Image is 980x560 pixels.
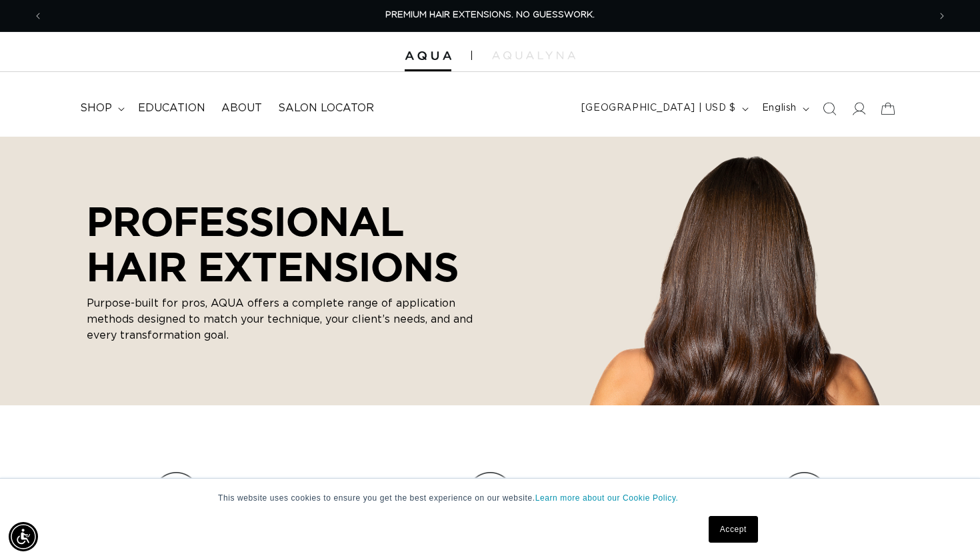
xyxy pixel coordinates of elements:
[385,11,595,19] span: PREMIUM HAIR EXTENSIONS. NO GUESSWORK.
[9,522,38,551] div: Accessibility Menu
[87,198,473,289] p: PROFESSIONAL HAIR EXTENSIONS
[87,295,473,343] p: Purpose-built for pros, AQUA offers a complete range of application methods designed to match you...
[213,93,270,123] a: About
[153,472,199,519] img: Icon_7.png
[467,472,513,519] img: Icon_8.png
[23,3,53,29] button: Previous announcement
[913,496,980,560] iframe: Chat Widget
[270,93,382,123] a: Salon Locator
[138,101,205,115] span: Education
[573,96,754,121] button: [GEOGRAPHIC_DATA] | USD $
[762,101,797,115] span: English
[492,51,575,59] img: aqualyna.com
[80,101,112,115] span: shop
[927,3,957,29] button: Next announcement
[130,93,213,123] a: Education
[221,101,262,115] span: About
[581,101,736,115] span: [GEOGRAPHIC_DATA] | USD $
[72,93,130,123] summary: shop
[754,96,815,121] button: English
[709,516,758,543] a: Accept
[405,51,451,61] img: Aqua Hair Extensions
[278,101,374,115] span: Salon Locator
[781,472,827,519] img: Icon_9.png
[218,492,762,504] p: This website uses cookies to ensure you get the best experience on our website.
[535,493,679,503] a: Learn more about our Cookie Policy.
[815,94,844,123] summary: Search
